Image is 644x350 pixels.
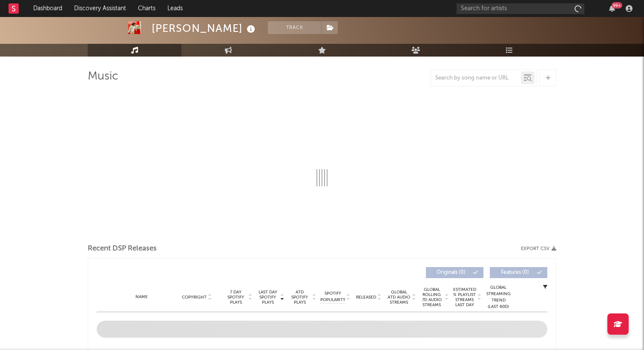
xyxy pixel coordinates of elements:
span: 7 Day Spotify Plays [224,290,247,305]
span: Last Day Spotify Plays [256,290,279,305]
div: [PERSON_NAME] [152,21,257,35]
span: Global ATD Audio Streams [387,290,411,305]
input: Search for artists [457,3,584,14]
span: ATD Spotify Plays [288,290,311,305]
input: Search by song name or URL [431,75,521,82]
span: Recent DSP Releases [88,244,157,254]
button: 99+ [609,5,615,12]
span: Estimated % Playlist Streams Last Day [453,287,476,307]
div: 99 + [612,2,622,9]
button: Features(0) [490,267,547,278]
button: Export CSV [521,246,556,251]
span: Global Rolling 7D Audio Streams [420,287,443,307]
button: Track [268,21,321,34]
span: Features ( 0 ) [495,270,535,275]
div: Name [114,294,170,300]
span: Copyright [182,295,207,300]
span: Released [356,295,376,300]
div: Global Streaming Trend (Last 60D) [486,285,511,310]
span: Spotify Popularity [320,290,345,303]
button: Originals(0) [426,267,483,278]
span: Originals ( 0 ) [431,270,471,275]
